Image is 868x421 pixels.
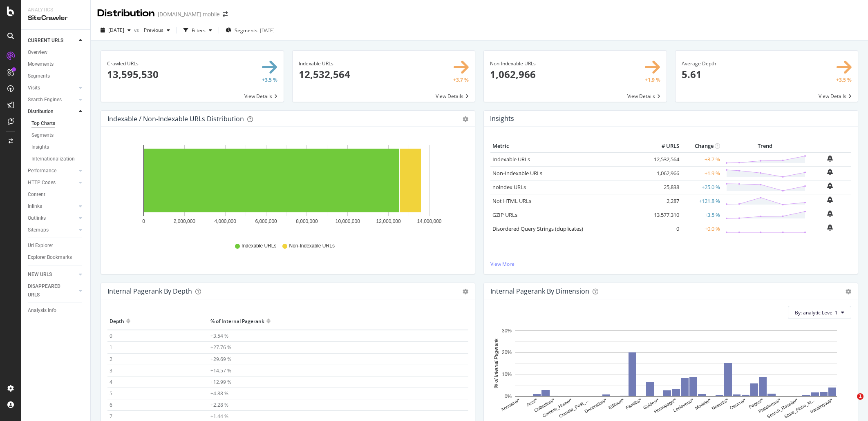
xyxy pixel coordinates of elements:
a: Segments [31,131,85,140]
span: 3 [110,367,112,374]
div: [DATE] [260,27,275,34]
div: bell-plus [827,196,833,203]
text: Modele/* [694,397,712,410]
svg: A chart. [490,325,848,420]
div: Segments [31,131,54,140]
td: 25,838 [649,180,681,194]
button: Segments[DATE] [222,24,278,37]
text: 10,000,000 [336,218,360,224]
div: Content [28,190,45,199]
text: Decoration/* [584,397,608,414]
div: Overview [28,48,47,57]
span: +14.57 % [210,367,231,374]
div: Url Explorer [28,241,53,250]
a: NEW URLS [28,270,76,279]
div: Filters [192,27,206,34]
div: bell-plus [827,224,833,231]
a: Internationalization [31,155,85,163]
span: 4 [110,379,112,385]
a: Non-Indexable URLs [492,169,542,177]
span: +12.99 % [210,379,231,385]
div: Distribution [28,107,54,116]
div: bell-plus [827,183,833,189]
span: Previous [141,27,163,33]
div: Movements [28,60,54,69]
td: +3.7 % [681,152,722,167]
div: arrow-right-arrow-left [223,11,228,17]
span: +27.76 % [210,344,231,351]
span: 2 [110,356,112,363]
div: Search Engines [28,96,62,104]
text: trackingout/* [810,397,834,414]
iframe: Intercom live chat [840,393,860,413]
div: CURRENT URLS [28,36,63,45]
div: A chart. [107,140,465,235]
div: gear [463,116,468,122]
text: Editeur/* [608,397,625,410]
div: Internal Pagerank By Dimension [490,287,589,295]
a: Outlinks [28,214,76,223]
text: 10% [502,372,512,377]
div: HTTP Codes [28,178,56,187]
div: Analytics [28,7,84,13]
td: 13,577,310 [649,208,681,222]
text: Pages/* [748,397,764,410]
button: [DATE] [97,24,134,37]
div: Indexable / Non-Indexable URLs Distribution [107,115,244,123]
a: Overview [28,48,85,57]
span: Segments [235,27,257,34]
span: Non-Indexable URLs [289,243,334,249]
div: Internationalization [31,155,75,163]
text: Leclaireur/* [672,397,695,413]
td: +1.9 % [681,166,722,180]
a: Not HTML URLs [492,197,531,205]
h4: Insights [490,113,514,124]
th: # URLS [649,140,681,152]
a: Explorer Bookmarks [28,253,85,262]
span: 0 [110,332,112,339]
a: Sitemaps [28,226,76,234]
a: Indexable URLs [492,156,530,163]
div: % of Internal Pagerank [210,314,264,327]
div: Sitemaps [28,226,49,234]
span: vs [134,27,141,33]
span: 1 [857,393,864,400]
div: Visits [28,84,40,92]
span: +3.54 % [210,332,228,339]
text: 20% [502,350,512,356]
div: [DOMAIN_NAME] mobile [158,10,219,18]
span: +1.44 % [210,413,228,420]
div: gear [846,289,851,294]
a: Visits [28,84,76,92]
a: Movements [28,60,85,69]
text: Homepage/* [653,397,678,414]
a: HTTP Codes [28,178,76,187]
text: Noeuds/* [711,397,729,411]
td: 0 [649,222,681,236]
text: 6,000,000 [255,218,277,224]
div: bell-plus [827,155,833,162]
text: Collection/* [533,397,556,413]
td: +121.8 % [681,194,722,208]
a: Url Explorer [28,241,85,250]
div: Analysis Info [28,306,56,315]
a: Disordered Query Strings (duplicates) [492,225,583,232]
div: Outlinks [28,214,46,223]
a: Insights [31,143,85,151]
td: +3.5 % [681,208,722,222]
th: Metric [490,140,649,152]
a: Search Engines [28,96,76,104]
a: Content [28,190,85,199]
span: 7 [110,413,112,420]
text: 30% [502,328,512,334]
text: % of Internal Pagerank [493,338,499,388]
div: bell-plus [827,169,833,175]
a: DISAPPEARED URLS [28,282,76,299]
span: +4.88 % [210,390,228,397]
span: 1 [110,344,112,351]
text: Annuaire/* [500,397,521,412]
text: 4,000,000 [215,218,237,224]
div: Segments [28,72,50,80]
div: SiteCrawler [28,13,84,23]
